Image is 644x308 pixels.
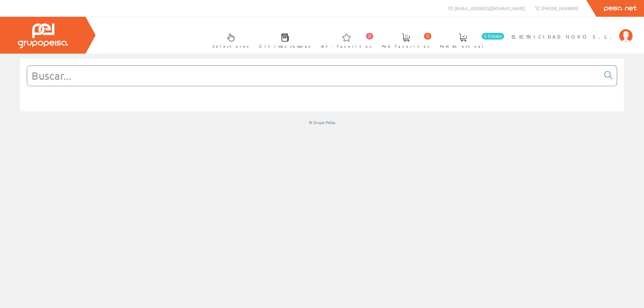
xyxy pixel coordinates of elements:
[382,43,430,50] span: Ped. favoritos
[366,33,373,40] span: 0
[454,5,525,11] span: [EMAIL_ADDRESS][DOMAIN_NAME]
[20,120,624,125] div: © Grupo Peisa
[259,43,311,50] span: Últimas compras
[18,23,68,48] img: Grupo Peisa
[424,33,431,40] span: 0
[253,28,314,52] a: Últimas compras
[321,43,372,50] span: Art. favoritos
[27,66,600,86] input: Buscar...
[512,28,633,34] a: ELECTRICIDAD NOVO S.L.
[541,5,578,11] span: [PHONE_NUMBER]
[213,43,249,50] span: Selectores
[206,28,252,52] a: Selectores
[512,33,616,40] span: ELECTRICIDAD NOVO S.L.
[482,33,504,40] span: 0 línea/s
[440,43,486,50] span: Pedido actual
